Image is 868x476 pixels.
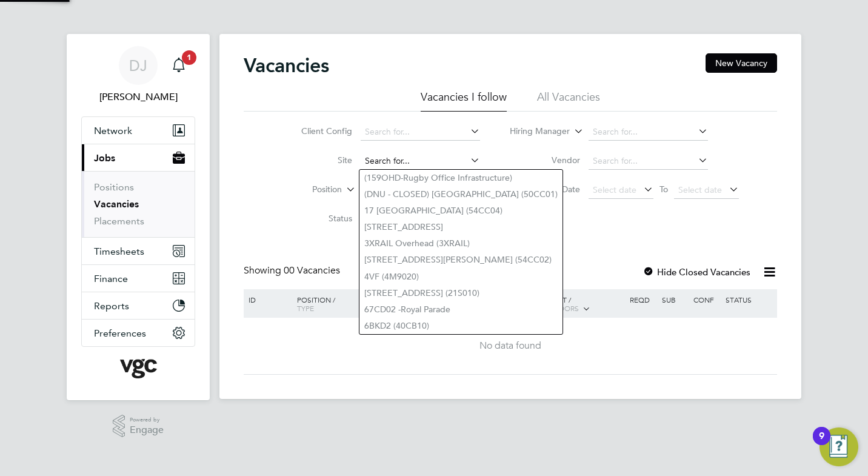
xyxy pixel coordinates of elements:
span: Select date [593,184,636,195]
li: 3XRAIL Overhead (3XRAIL) [359,235,563,252]
input: Search for... [589,124,708,141]
div: Reqd [627,289,658,310]
div: Start / [542,289,627,320]
li: [STREET_ADDRESS][PERSON_NAME] (54CC02) [359,252,563,268]
button: Timesheets [82,238,195,264]
button: Jobs [82,144,195,171]
label: Hiring Manager [500,126,570,138]
a: Positions [94,181,134,193]
a: Vacancies [94,198,139,210]
span: 00 Vacancies [284,264,340,277]
div: 9 [819,436,824,452]
span: Network [94,125,132,136]
span: Engage [130,425,164,435]
span: Select date [678,184,722,195]
div: Status [723,289,775,310]
li: (DNU - CLOSED) [GEOGRAPHIC_DATA] (50CC01) [359,186,563,203]
span: Preferences [94,327,146,339]
span: Jobs [94,152,115,164]
span: DJ [129,58,147,73]
span: Type [297,303,314,313]
span: 1 [182,50,196,65]
input: Search for... [361,153,480,170]
div: Jobs [82,171,195,237]
nav: Main navigation [67,34,210,400]
li: (159OHD-Rugby Office Infrastructure) [359,170,563,186]
span: Timesheets [94,246,144,257]
label: Status [282,213,352,224]
div: Position / [288,289,373,318]
div: Sub [659,289,690,310]
input: Search for... [589,153,708,170]
label: Vendor [510,155,580,166]
span: Finance [94,273,128,284]
li: 4VF (4M9020) [359,269,563,285]
button: Reports [82,292,195,319]
label: Hide Closed Vacancies [643,266,750,278]
h2: Vacancies [244,53,329,78]
button: Preferences [82,320,195,346]
img: vgcgroup-logo-retina.png [120,359,157,378]
button: Network [82,117,195,144]
a: 1 [167,46,191,85]
span: Reports [94,300,129,312]
li: [STREET_ADDRESS] [359,219,563,235]
li: 6BKD2 (40CB10) [359,318,563,334]
li: Vacancies I follow [421,90,507,112]
a: DJ[PERSON_NAME] [81,46,195,104]
span: Donatas Jausicas [81,90,195,104]
input: Search for... [361,124,480,141]
button: Finance [82,265,195,292]
label: Client Config [282,126,352,136]
span: To [656,181,672,197]
div: Showing [244,264,342,277]
label: Position [272,184,342,196]
button: New Vacancy [706,53,777,73]
div: Conf [690,289,722,310]
span: Powered by [130,415,164,425]
button: Open Resource Center, 9 new notifications [820,427,858,466]
div: No data found [245,340,775,352]
a: Go to home page [81,359,195,378]
label: Site [282,155,352,166]
li: 17 [GEOGRAPHIC_DATA] (54CC04) [359,203,563,219]
li: All Vacancies [537,90,600,112]
div: ID [245,289,288,310]
a: Powered byEngage [113,415,164,438]
li: 67CD02 -Royal Parade [359,301,563,318]
a: Placements [94,215,144,227]
li: [STREET_ADDRESS] (21S010) [359,285,563,301]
